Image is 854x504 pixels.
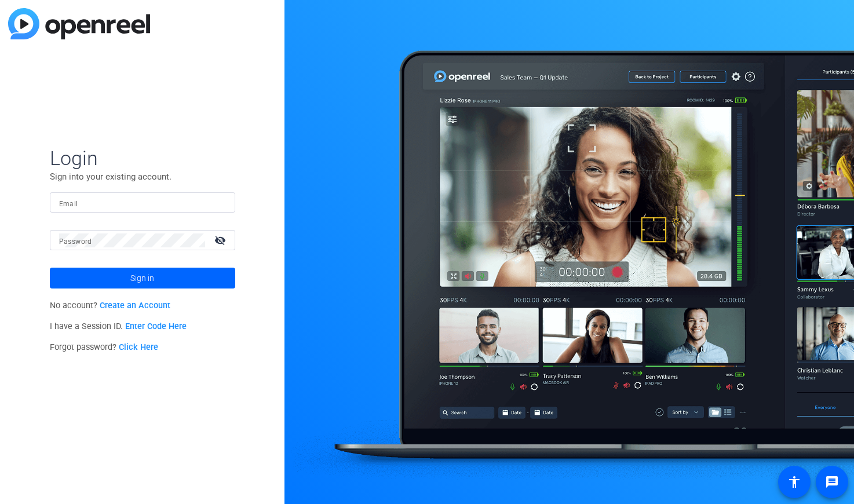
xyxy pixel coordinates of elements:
[50,170,235,183] p: Sign into your existing account.
[119,342,158,352] a: Click Here
[130,264,154,293] span: Sign in
[50,322,187,331] span: I have a Session ID.
[50,301,171,311] span: No account?
[59,238,92,246] mat-label: Password
[825,475,839,489] mat-icon: message
[50,146,235,170] span: Login
[50,268,235,288] button: Sign in
[59,196,226,210] input: Enter Email Address
[50,342,159,352] span: Forgot password?
[787,475,801,489] mat-icon: accessibility
[207,232,235,249] mat-icon: visibility_off
[100,301,170,311] a: Create an Account
[8,8,150,39] img: blue-gradient.svg
[59,200,78,208] mat-label: Email
[125,322,187,331] a: Enter Code Here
